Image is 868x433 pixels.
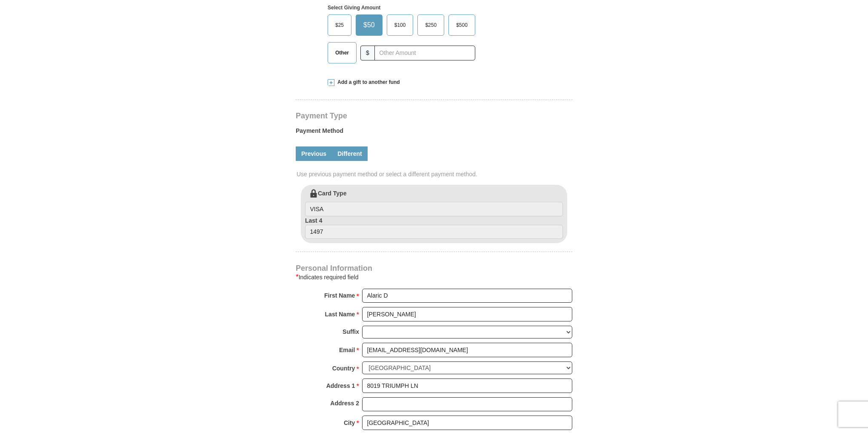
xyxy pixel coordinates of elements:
span: $500 [452,19,472,32]
span: $25 [331,19,348,32]
strong: Email [339,344,355,356]
strong: Suffix [343,326,359,338]
strong: First Name [324,290,355,301]
span: $50 [359,19,379,32]
strong: Address 2 [330,397,359,409]
label: Last 4 [305,216,563,239]
label: Card Type [305,189,563,216]
a: Previous [296,146,332,161]
strong: City [344,417,355,429]
span: $ [360,46,375,60]
span: Use previous payment method or select a different payment method. [297,170,573,178]
h4: Payment Type [296,112,572,119]
input: Last 4 [305,225,563,239]
input: Card Type [305,202,563,216]
strong: Address 1 [326,380,355,392]
strong: Country [332,362,355,374]
strong: Select Giving Amount [328,5,380,11]
div: Indicates required field [296,272,572,282]
span: $250 [421,19,441,32]
strong: Last Name [325,308,355,320]
span: Add a gift to another fund [334,79,400,86]
a: Different [332,146,368,161]
label: Payment Method [296,126,572,139]
span: $100 [390,19,410,32]
input: Other Amount [374,46,475,60]
span: Other [331,46,353,59]
h4: Personal Information [296,265,572,272]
